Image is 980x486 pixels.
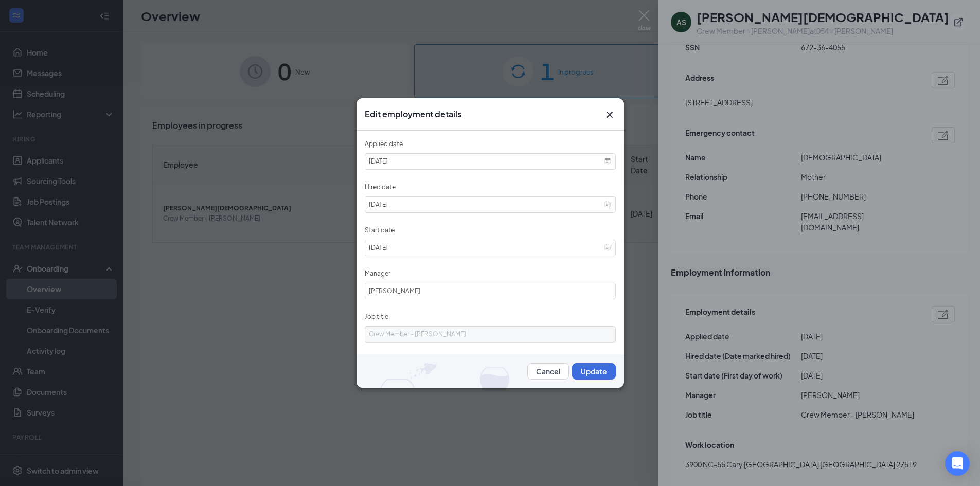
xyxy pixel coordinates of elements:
label: Applied date [365,140,403,148]
input: Select date [365,240,616,256]
input: Select date [365,153,616,170]
button: Update [572,363,616,380]
label: Job title [365,313,388,320]
label: Start date [365,226,395,234]
h3: Edit employment details [365,109,461,120]
svg: Cross [603,109,616,121]
input: Select date [365,196,616,213]
div: Open Intercom Messenger [945,451,970,476]
input: Manager [365,283,616,299]
input: Job title [365,326,616,343]
label: Manager [365,269,390,277]
label: Hired date [365,183,396,191]
button: Close [603,109,616,121]
button: Cancel [527,363,569,380]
